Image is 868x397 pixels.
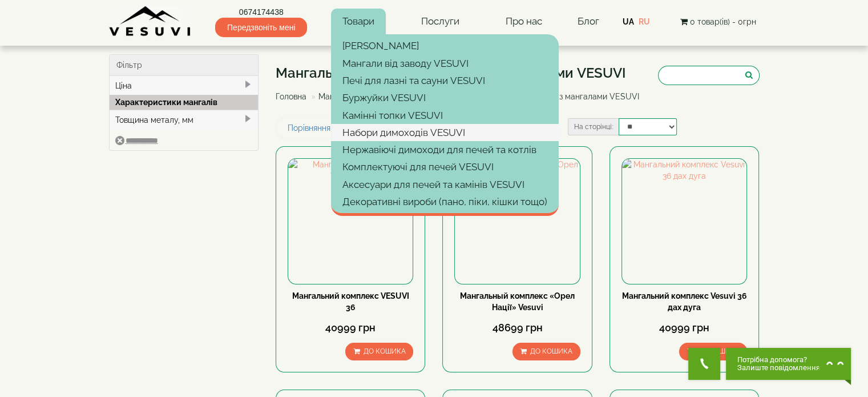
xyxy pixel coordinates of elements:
[494,9,554,35] a: Про нас
[109,6,192,37] img: Завод VESUVI
[110,76,259,95] div: Ціна
[331,72,559,89] a: Печі для лазні та сауни VESUVI
[363,347,405,355] span: До кошика
[622,159,746,283] img: Мангальний комплекс Vesuvi 36 дах дуга
[621,320,747,335] div: 40999 грн
[577,15,599,27] a: Блог
[110,55,259,76] div: Фільтр
[331,9,386,35] a: Товари
[215,6,307,18] a: 0674174438
[455,159,579,283] img: Мангальный комплекс «Орел Нації» Vesuvi
[512,343,580,360] button: До кошика
[639,17,650,26] a: RU
[726,348,851,380] button: Chat button
[460,291,575,312] a: Мангальный комплекс «Орел Нації» Vesuvi
[697,347,739,355] span: До кошика
[737,364,820,372] span: Залиште повідомлення
[676,15,759,28] button: 0 товар(ів) - 0грн
[623,17,634,26] a: UA
[110,95,259,110] div: Характеристики мангалів
[331,89,559,106] a: Буржуйки VESUVI
[737,356,820,364] span: Потрібна допомога?
[345,343,413,360] button: До кошика
[331,124,559,141] a: Набори димоходів VESUVI
[454,320,580,335] div: 48699 грн
[318,92,424,101] a: Мангали від заводу VESUVI
[288,320,413,335] div: 40999 грн
[679,343,747,360] button: До кошика
[331,107,559,124] a: Камінні топки VESUVI
[276,66,648,81] h1: Мангальні комплекси, альтанки з мангалами VESUVI
[409,9,470,35] a: Послуги
[622,291,747,312] a: Мангальний комплекс Vesuvi 36 дах дуга
[331,55,559,72] a: Мангали від заводу VESUVI
[689,17,756,26] span: 0 товар(ів) - 0грн
[276,92,306,101] a: Головна
[688,348,720,380] button: Get Call button
[331,176,559,193] a: Аксесуари для печей та камінів VESUVI
[331,141,559,158] a: Нержавіючі димоходи для печей та котлів
[331,37,559,54] a: [PERSON_NAME]
[331,193,559,210] a: Декоративні вироби (пано, піки, кішки тощо)
[530,347,572,355] span: До кошика
[110,110,259,130] div: Товщина металу, мм
[276,118,385,138] a: Порівняння товарів (0)
[288,159,413,283] img: Мангальний комплекс VESUVI 36
[292,291,409,312] a: Мангальний комплекс VESUVI 36
[331,158,559,175] a: Комплектуючі для печей VESUVI
[215,18,307,37] span: Передзвоніть мені
[568,118,619,135] label: На сторінці:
